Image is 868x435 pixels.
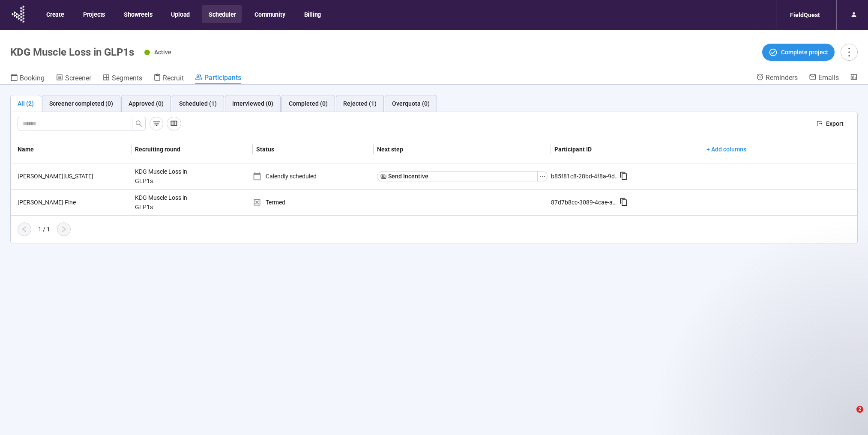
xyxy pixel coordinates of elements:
[297,5,327,23] button: Billing
[392,99,430,108] div: Overquota (0)
[537,171,548,181] button: ellipsis
[204,74,241,82] span: Participants
[129,99,164,108] div: Approved (0)
[117,5,158,23] button: Showreels
[102,73,142,84] a: Segments
[38,225,50,234] div: 1 / 1
[377,171,538,181] button: Send Incentive
[195,73,241,84] a: Participants
[253,198,374,207] div: Termed
[20,74,45,82] span: Booking
[49,99,113,108] div: Screener completed (0)
[76,5,111,23] button: Projects
[14,172,132,181] div: [PERSON_NAME][US_STATE]
[21,226,28,233] span: left
[343,99,377,108] div: Rejected (1)
[781,47,828,57] span: Complete project
[248,5,291,23] button: Community
[164,5,196,23] button: Upload
[374,136,551,163] th: Next step
[841,44,858,61] button: more
[551,198,620,207] div: 87d7b8cc-3089-4cae-a440-701a7079a60f
[253,136,374,163] th: Status
[132,117,146,130] button: search
[551,136,696,163] th: Participant ID
[826,119,844,128] span: Export
[843,46,855,58] span: more
[14,198,132,207] div: [PERSON_NAME] Fine
[11,136,132,163] th: Name
[706,145,746,154] span: + Add columns
[232,99,273,108] div: Interviewed (0)
[18,99,34,108] div: All (2)
[154,49,171,56] span: Active
[18,222,31,236] button: left
[10,73,45,84] a: Booking
[839,406,859,426] iframe: Intercom live chat
[817,121,823,127] span: export
[809,73,839,83] a: Emails
[810,117,850,130] button: exportExport
[700,142,753,156] button: + Add columns
[112,74,142,82] span: Segments
[132,136,252,163] th: Recruiting round
[785,7,825,23] div: FieldQuest
[202,5,242,23] button: Scheduler
[65,74,91,82] span: Screener
[57,222,71,236] button: right
[179,99,217,108] div: Scheduled (1)
[132,163,196,189] div: KDG Muscle Loss in GLP1s
[60,226,67,233] span: right
[766,74,798,82] span: Reminders
[551,172,620,181] div: b85f81c8-28bd-4f8a-9d62-84b4612160d8
[289,99,328,108] div: Completed (0)
[388,172,428,181] span: Send Incentive
[539,173,546,180] span: ellipsis
[39,5,70,23] button: Create
[153,73,184,84] a: Recruit
[56,73,91,84] a: Screener
[762,44,835,61] button: Complete project
[10,46,134,58] h1: KDG Muscle Loss in GLP1s
[756,73,798,83] a: Reminders
[818,74,839,82] span: Emails
[163,74,184,82] span: Recruit
[856,406,863,413] span: 2
[135,120,142,127] span: search
[253,172,374,181] div: Calendly scheduled
[132,189,196,215] div: KDG Muscle Loss in GLP1s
